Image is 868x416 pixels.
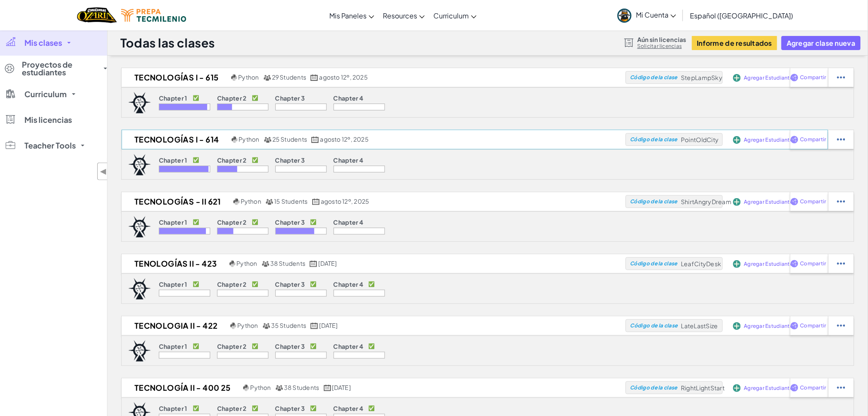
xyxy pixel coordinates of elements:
[800,385,826,390] span: Compartir
[733,198,741,206] img: IconAddStudents.svg
[265,199,273,205] img: MultipleUsers.png
[122,381,626,394] a: Tecnología II - 400 25 Python 38 Students [DATE]
[217,405,247,412] p: Chapter 2
[159,343,188,350] p: Chapter 1
[122,319,228,332] h2: Tecnologia II - 422
[334,95,364,101] p: Chapter 4
[275,95,305,101] p: Chapter 3
[217,281,247,288] p: Chapter 2
[284,383,319,391] span: 38 Students
[334,157,364,163] p: Chapter 4
[252,343,258,350] p: ✅
[800,199,826,204] span: Compartir
[334,405,364,412] p: Chapter 4
[681,74,723,81] span: StepLampSky
[310,74,318,81] img: calendar.svg
[159,405,188,412] p: Chapter 1
[332,383,351,391] span: [DATE]
[733,136,741,144] img: IconAddStudents.svg
[781,36,860,50] button: Agregar clase nueva
[733,260,741,268] img: IconAddStudents.svg
[237,321,258,329] span: Python
[77,6,117,24] a: Ozaria by CodeCombat logo
[275,157,305,163] p: Chapter 3
[630,385,677,390] span: Código de la clase
[369,405,375,412] p: ✅
[128,278,151,300] img: logo
[319,259,337,267] span: [DATE]
[790,198,799,205] img: IconShare_Purple.svg
[637,43,686,50] a: Solicitar licencias
[383,11,417,20] span: Resources
[122,133,626,146] a: Tecnologías I - 614 Python 25 Students agosto 12º, 2025
[681,322,718,330] span: LateLastSize
[319,321,338,329] span: [DATE]
[122,195,626,208] a: Tecnologías - II 621 Python 15 Students agosto 12º, 2025
[252,157,258,163] p: ✅
[128,340,151,362] img: logo
[159,219,188,226] p: Chapter 1
[159,281,188,288] p: Chapter 1
[251,383,271,391] span: Python
[310,219,317,226] p: ✅
[733,74,741,82] img: IconAddStudents.svg
[243,385,250,391] img: python.png
[369,343,375,350] p: ✅
[433,11,469,20] span: Curriculum
[744,261,796,267] span: Agregar Estudiantes
[334,343,364,350] p: Chapter 4
[275,281,305,288] p: Chapter 3
[744,75,796,80] span: Agregar Estudiantes
[122,257,626,270] a: Tenologías II - 423 Python 38 Students [DATE]
[837,260,845,267] img: IconStudentEllipsis.svg
[241,197,261,205] span: Python
[369,281,375,288] p: ✅
[121,9,186,22] img: Tecmilenio logo
[744,199,796,205] span: Agregar Estudiantes
[252,281,258,288] p: ✅
[272,73,307,81] span: 29 Students
[310,343,317,350] p: ✅
[630,75,677,80] span: Código de la clase
[636,10,676,19] span: Mi Cuenta
[22,61,98,76] span: Proyectos de estudiantes
[692,36,778,50] button: Informe de resultados
[252,219,258,226] p: ✅
[837,74,845,81] img: IconStudentEllipsis.svg
[122,381,241,394] h2: Tecnología II - 400 25
[310,281,317,288] p: ✅
[238,73,259,81] span: Python
[310,261,317,267] img: calendar.svg
[264,137,271,143] img: MultipleUsers.png
[275,219,305,226] p: Chapter 3
[193,157,199,163] p: ✅
[230,261,236,267] img: python.png
[128,154,151,175] img: logo
[128,216,151,238] img: logo
[790,384,799,392] img: IconShare_Purple.svg
[231,74,238,81] img: python.png
[122,71,626,84] a: Tecnologías I - 615 Python 29 Students agosto 12º, 2025
[429,4,481,27] a: Curriculum
[686,4,797,27] a: Español ([GEOGRAPHIC_DATA])
[236,259,257,267] span: Python
[310,405,317,412] p: ✅
[193,281,199,288] p: ✅
[272,135,307,143] span: 25 Students
[275,385,283,391] img: MultipleUsers.png
[263,74,271,81] img: MultipleUsers.png
[262,323,270,329] img: MultipleUsers.png
[681,136,719,143] span: PointOldCity
[262,261,269,267] img: MultipleUsers.png
[217,219,247,226] p: Chapter 2
[252,95,258,101] p: ✅
[193,405,199,412] p: ✅
[275,343,305,350] p: Chapter 3
[379,4,429,27] a: Resources
[681,260,722,267] span: LeafCityDesk
[310,323,318,329] img: calendar.svg
[790,74,799,81] img: IconShare_Purple.svg
[800,261,826,266] span: Compartir
[24,90,67,98] span: Curriculum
